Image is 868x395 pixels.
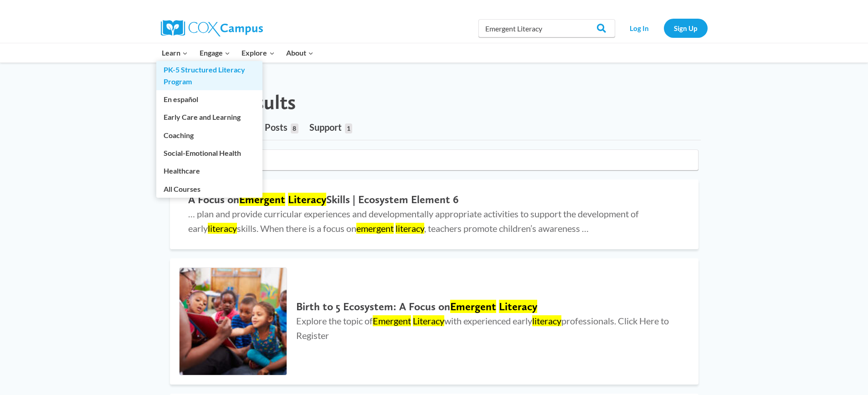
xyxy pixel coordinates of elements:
[265,122,288,133] span: Posts
[156,43,194,62] button: Child menu of Learn
[156,162,262,180] a: Healthcare
[265,114,298,140] a: Posts8
[395,223,424,234] mark: literacy
[161,20,263,36] img: Cox Campus
[373,315,411,326] mark: Emergent
[499,300,537,313] mark: Literacy
[188,193,680,206] h2: A Focus on Skills | Ecosystem Element 6
[156,144,262,162] a: Social-Emotional Health
[236,43,281,62] button: Child menu of Explore
[620,19,659,37] a: Log In
[296,315,669,341] span: Explore the topic of with experienced early professionals. Click Here to Register
[309,122,342,133] span: Support
[450,300,496,313] mark: Emergent
[291,123,298,133] span: 8
[309,114,352,140] a: Support1
[620,19,708,37] nav: Secondary Navigation
[239,193,285,206] mark: Emergent
[296,300,680,313] h2: Birth to 5 Ecosystem: A Focus on
[288,193,326,206] mark: Literacy
[170,149,699,170] input: Search for...
[664,19,708,37] a: Sign Up
[156,43,319,62] nav: Primary Navigation
[156,91,262,108] a: En español
[156,108,262,126] a: Early Care and Learning
[356,223,394,234] mark: emergent
[280,43,319,62] button: Child menu of About
[345,123,352,133] span: 1
[208,223,237,234] mark: literacy
[156,180,262,197] a: All Courses
[156,61,262,90] a: PK-5 Structured Literacy Program
[478,19,615,37] input: Search Cox Campus
[180,268,287,375] img: Birth to 5 Ecosystem: A Focus on Emergent Literacy
[170,258,699,385] a: Birth to 5 Ecosystem: A Focus on Emergent Literacy Birth to 5 Ecosystem: A Focus onEmergent Liter...
[194,43,236,62] button: Child menu of Engage
[532,315,561,326] mark: literacy
[413,315,444,326] mark: Literacy
[156,126,262,144] a: Coaching
[170,180,699,249] a: A Focus onEmergent LiteracySkills | Ecosystem Element 6 … plan and provide curricular experiences...
[188,208,639,234] span: … plan and provide curricular experiences and developmentally appropriate activities to support t...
